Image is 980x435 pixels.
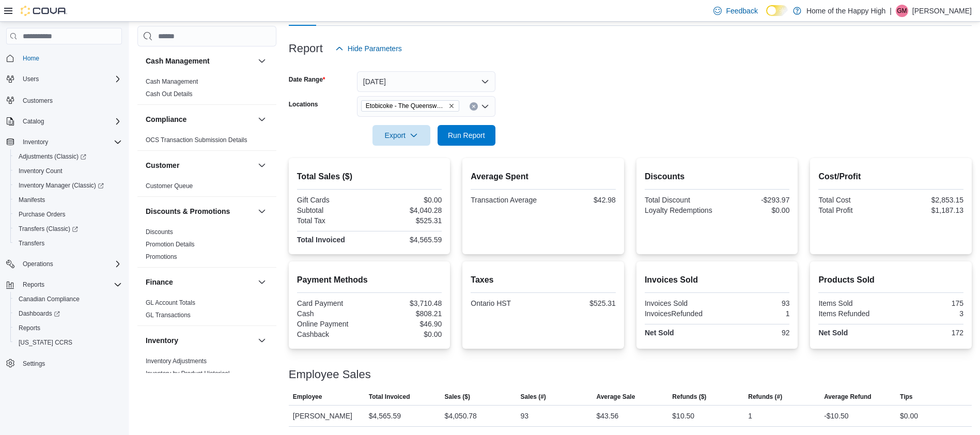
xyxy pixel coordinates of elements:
a: [US_STATE] CCRS [14,336,76,349]
div: Finance [137,297,276,325]
a: Home [19,52,43,65]
div: Online Payment [297,320,367,328]
div: $525.31 [371,216,442,225]
span: Purchase Orders [14,208,122,221]
button: Transfers [10,236,126,251]
a: Purchase Orders [14,208,70,221]
span: Run Report [448,130,485,141]
span: Sales ($) [445,393,470,401]
a: Dashboards [14,307,64,320]
span: Users [23,75,39,83]
span: Canadian Compliance [19,295,80,303]
a: Transfers [14,237,49,250]
span: Tips [900,393,912,401]
button: Inventory [2,135,126,149]
h3: Customer [146,160,179,170]
a: Customer Queue [146,182,193,190]
span: Purchase Orders [19,210,66,219]
div: Customer [137,180,276,196]
span: Inventory Count [14,165,122,177]
span: Refunds ($) [672,393,706,401]
button: Clear input [470,102,478,111]
div: $4,050.78 [445,410,477,422]
a: Settings [19,358,49,370]
span: Sales (#) [521,393,546,401]
div: Ontario HST [471,299,541,307]
h3: Employee Sales [289,368,371,381]
div: Invoices Sold [645,299,715,307]
button: [DATE] [357,71,495,92]
a: Cash Out Details [146,90,193,98]
h2: Cost/Profit [818,170,963,183]
button: Cash Management [256,55,268,67]
span: Inventory Count [19,167,63,175]
button: Home [2,51,126,66]
div: 1 [748,410,752,422]
div: $1,187.13 [893,206,963,214]
button: Manifests [10,193,126,207]
button: Hide Parameters [331,38,406,59]
div: Total Profit [818,206,889,214]
button: Operations [2,257,126,271]
div: Discounts & Promotions [137,226,276,267]
div: Total Cost [818,196,889,204]
div: $4,040.28 [371,206,442,214]
span: Promotion Details [146,240,195,248]
a: Reports [14,322,44,334]
div: $808.21 [371,309,442,318]
label: Locations [289,100,318,108]
a: Inventory Manager (Classic) [14,179,108,192]
div: 93 [521,410,529,422]
label: Date Range [289,75,325,84]
div: $4,565.59 [369,410,401,422]
div: $0.00 [371,330,442,338]
a: GL Account Totals [146,299,195,306]
h3: Report [289,42,323,55]
strong: Total Invoiced [297,236,345,244]
div: Giuliana Molina Giuria [896,5,908,17]
span: OCS Transaction Submission Details [146,136,247,144]
span: Inventory by Product Historical [146,369,230,378]
button: Catalog [2,114,126,129]
span: Catalog [23,117,44,126]
span: Customers [19,94,122,106]
span: Average Refund [824,393,872,401]
button: Inventory Count [10,164,126,178]
span: Average Sale [596,393,635,401]
a: Discounts [146,228,173,236]
a: Dashboards [10,306,126,321]
input: Dark Mode [766,5,788,16]
a: Inventory Count [14,165,67,177]
span: Users [19,73,122,85]
span: Reports [14,322,122,334]
span: Etobicoke - The Queensway - Fire & Flower [361,100,459,112]
div: Loyalty Redemptions [645,206,715,214]
button: Inventory [19,136,52,148]
span: Etobicoke - The Queensway - Fire & Flower [366,101,446,111]
h3: Finance [146,277,173,287]
span: GL Transactions [146,311,191,319]
button: Compliance [256,113,268,126]
div: 3 [893,309,963,318]
h3: Cash Management [146,56,210,66]
button: Inventory [146,335,254,346]
img: Cova [21,6,67,16]
div: Cashback [297,330,367,338]
a: OCS Transaction Submission Details [146,136,247,144]
h2: Invoices Sold [645,274,790,286]
button: Discounts & Promotions [146,206,254,216]
div: 172 [893,329,963,337]
span: Feedback [726,6,757,16]
span: Washington CCRS [14,336,122,349]
a: Transfers (Classic) [10,222,126,236]
button: Users [19,73,43,85]
button: [US_STATE] CCRS [10,335,126,350]
span: GL Account Totals [146,299,195,307]
a: Manifests [14,194,49,206]
a: Inventory by Product Historical [146,370,230,377]
h2: Products Sold [818,274,963,286]
a: Adjustments (Classic) [14,150,90,163]
h2: Average Spent [471,170,616,183]
span: Catalog [19,115,122,128]
span: Dashboards [14,307,122,320]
